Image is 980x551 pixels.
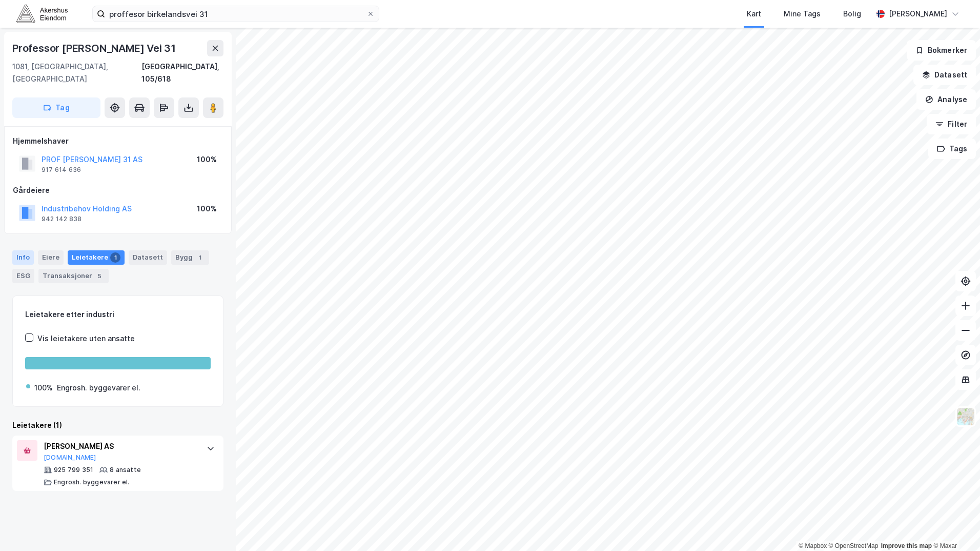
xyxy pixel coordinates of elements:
div: 100% [197,153,217,166]
div: [PERSON_NAME] [889,8,947,20]
a: Mapbox [799,542,827,549]
img: Z [956,407,975,426]
div: ESG [12,269,34,283]
div: [GEOGRAPHIC_DATA], 105/618 [141,61,223,85]
button: Analyse [916,89,976,110]
div: 925 799 351 [54,466,93,474]
div: Transaksjoner [38,269,109,283]
div: Kontrollprogram for chat [929,502,980,551]
input: Søk på adresse, matrikkel, gårdeiere, leietakere eller personer [105,6,366,22]
div: Leietakere [68,250,125,265]
div: 942 142 838 [42,215,81,223]
div: Mine Tags [784,8,821,20]
div: Kart [747,8,761,20]
button: Tag [12,97,100,118]
div: Hjemmelshaver [13,135,223,147]
button: Tags [928,139,976,159]
a: Improve this map [881,542,932,549]
div: Eiere [38,250,64,265]
img: akershus-eiendom-logo.9091f326c980b4bce74ccdd9f866810c.svg [16,5,68,23]
div: Vis leietakere uten ansatte [37,332,135,345]
div: Professor [PERSON_NAME] Vei 31 [12,40,178,56]
div: Datasett [129,250,167,265]
div: Leietakere etter industri [25,308,211,321]
div: [PERSON_NAME] AS [44,440,196,452]
div: 1081, [GEOGRAPHIC_DATA], [GEOGRAPHIC_DATA] [12,61,141,85]
div: Bolig [843,8,861,20]
div: Gårdeiere [13,184,223,196]
div: 8 ansatte [110,466,141,474]
div: 100% [197,203,217,215]
a: OpenStreetMap [829,542,879,549]
div: Leietakere (1) [12,419,223,431]
button: Datasett [913,65,976,85]
div: Info [12,250,34,265]
div: 1 [110,252,120,263]
div: 5 [94,271,105,281]
div: 917 614 636 [42,166,81,174]
iframe: Chat Widget [929,502,980,551]
div: 100% [34,382,53,394]
div: 1 [195,252,205,263]
button: Bokmerker [907,40,976,61]
div: Engrosh. byggevarer el. [54,478,130,486]
button: [DOMAIN_NAME] [44,454,96,462]
div: Bygg [171,250,209,265]
button: Filter [927,114,976,134]
div: Engrosh. byggevarer el. [57,382,140,394]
